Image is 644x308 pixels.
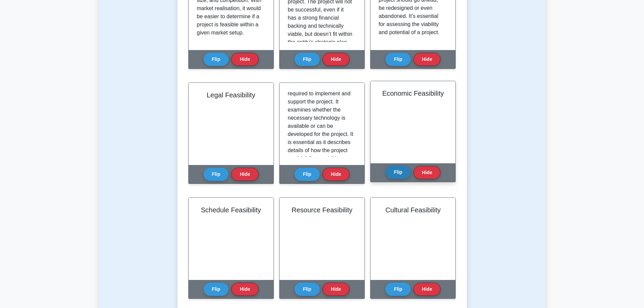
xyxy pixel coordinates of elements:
[197,206,265,214] h2: Schedule Feasibility
[323,53,350,66] button: Hide
[385,166,411,179] button: Flip
[294,283,320,296] button: Flip
[204,283,229,296] button: Flip
[197,91,265,99] h2: Legal Feasibility
[231,53,258,66] button: Hide
[413,166,440,179] button: Hide
[379,89,447,97] h2: Economic Feasibility
[379,206,447,214] h2: Cultural Feasibility
[231,168,258,181] button: Hide
[231,283,258,296] button: Hide
[323,168,350,181] button: Hide
[288,206,356,214] h2: Resource Feasibility
[288,57,354,219] p: Technical feasibility is an evaluation of the hardware, software, and other technological needs r...
[323,283,350,296] button: Hide
[294,53,320,66] button: Flip
[385,53,411,66] button: Flip
[294,168,320,181] button: Flip
[204,168,229,181] button: Flip
[413,283,440,296] button: Hide
[204,53,229,66] button: Flip
[385,283,411,296] button: Flip
[413,53,440,66] button: Hide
